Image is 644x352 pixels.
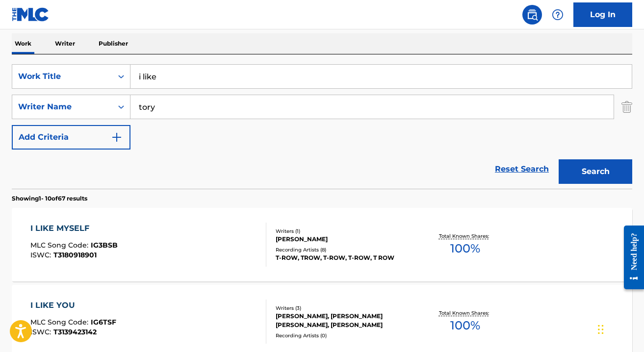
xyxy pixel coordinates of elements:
p: Work [12,33,34,54]
span: T3139423142 [53,327,97,336]
span: IG3BSB [91,241,118,250]
div: Writers ( 1 ) [276,227,413,235]
div: Work Title [18,71,106,82]
a: Log In [573,2,632,27]
div: Recording Artists ( 8 ) [276,246,413,253]
div: I LIKE YOU [30,300,116,311]
span: 100 % [450,317,480,334]
button: Add Criteria [12,125,130,150]
span: 100 % [450,240,480,257]
img: search [526,9,538,21]
a: Public Search [522,5,542,25]
img: Delete Criterion [621,95,632,119]
span: IG6TSF [91,318,116,327]
div: Writers ( 3 ) [276,304,413,312]
div: [PERSON_NAME] [276,235,413,244]
p: Writer [52,33,78,54]
form: Search Form [12,64,632,189]
span: T3180918901 [53,251,97,259]
div: Drag [598,315,604,344]
iframe: Chat Widget [595,305,644,352]
div: [PERSON_NAME], [PERSON_NAME] [PERSON_NAME], [PERSON_NAME] [276,312,413,329]
img: help [552,9,564,21]
p: Total Known Shares: [439,309,491,317]
span: MLC Song Code : [30,318,91,327]
a: I LIKE MYSELFMLC Song Code:IG3BSBISWC:T3180918901Writers (1)[PERSON_NAME]Recording Artists (8)T-R... [12,208,632,281]
div: T-ROW, TROW, T-ROW, T-ROW, T ROW [276,253,413,262]
p: Total Known Shares: [439,232,491,240]
div: Help [548,5,567,25]
span: ISWC : [30,327,53,336]
iframe: Resource Center [617,218,644,297]
p: Showing 1 - 10 of 67 results [12,194,87,203]
div: Writer Name [18,101,106,113]
div: Recording Artists ( 0 ) [276,332,413,339]
button: Search [559,159,632,184]
a: Reset Search [490,158,554,180]
p: Publisher [96,33,131,54]
img: MLC Logo [12,7,50,22]
img: 9d2ae6d4665cec9f34b9.svg [111,131,123,143]
span: MLC Song Code : [30,241,91,250]
div: I LIKE MYSELF [30,223,118,234]
span: ISWC : [30,251,53,259]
